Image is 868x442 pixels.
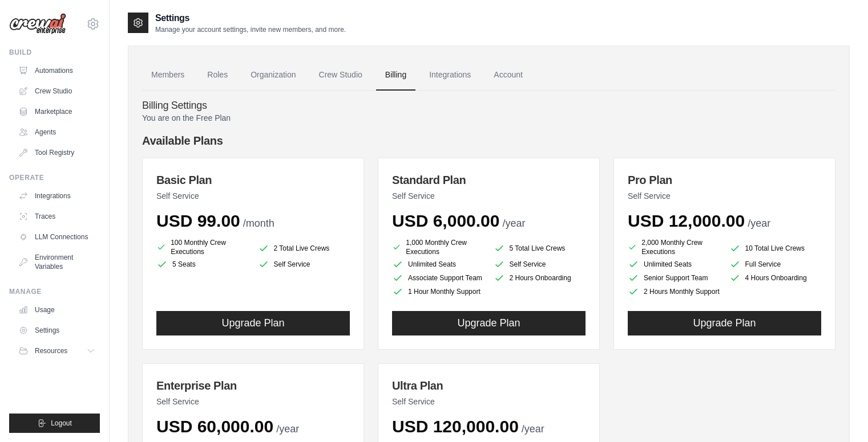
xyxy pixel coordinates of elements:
[628,259,720,270] li: Unlimited Seats
[14,103,100,121] a: Marketplace
[522,423,544,435] span: /year
[9,13,66,35] img: Logo
[392,378,586,394] h3: Ultra Plan
[392,211,499,230] span: USD 6,000.00
[241,60,305,91] a: Organization
[156,238,249,256] li: 100 Monthly Crew Executions
[729,259,822,270] li: Full Service
[142,112,835,124] p: You are on the Free Plan
[502,218,525,229] span: /year
[392,238,485,256] li: 1,000 Monthly Crew Executions
[156,211,240,230] span: USD 99.00
[420,60,480,91] a: Integrations
[14,321,100,339] a: Settings
[156,311,350,335] button: Upgrade Plan
[14,301,100,319] a: Usage
[392,172,586,188] h3: Standard Plan
[51,419,72,428] span: Logout
[14,207,100,226] a: Traces
[14,144,100,162] a: Tool Registry
[156,417,273,436] span: USD 60,000.00
[276,423,299,435] span: /year
[628,311,821,335] button: Upgrade Plan
[628,211,745,230] span: USD 12,000.00
[156,259,249,270] li: 5 Seats
[310,60,372,91] a: Crew Studio
[628,172,821,188] h3: Pro Plan
[155,25,346,34] p: Manage your account settings, invite new members, and more.
[494,259,586,270] li: Self Service
[392,417,519,436] span: USD 120,000.00
[9,287,100,296] div: Manage
[258,259,350,270] li: Self Service
[156,378,350,394] h3: Enterprise Plan
[35,346,67,355] span: Resources
[748,218,770,229] span: /year
[729,272,822,284] li: 4 Hours Onboarding
[156,172,350,188] h3: Basic Plan
[14,187,100,205] a: Integrations
[243,218,274,229] span: /month
[198,60,237,91] a: Roles
[494,272,586,284] li: 2 Hours Onboarding
[14,62,100,80] a: Automations
[9,414,100,433] button: Logout
[392,286,485,297] li: 1 Hour Monthly Support
[392,272,485,284] li: Associate Support Team
[142,60,193,91] a: Members
[14,82,100,100] a: Crew Studio
[155,11,346,25] h2: Settings
[628,272,720,284] li: Senior Support Team
[628,286,720,297] li: 2 Hours Monthly Support
[729,240,822,256] li: 10 Total Live Crews
[14,248,100,276] a: Environment Variables
[485,60,532,91] a: Account
[392,259,485,270] li: Unlimited Seats
[494,240,586,256] li: 5 Total Live Crews
[628,238,720,256] li: 2,000 Monthly Crew Executions
[9,48,100,57] div: Build
[9,173,100,182] div: Operate
[392,396,586,407] p: Self Service
[258,240,350,256] li: 2 Total Live Crews
[14,123,100,141] a: Agents
[14,228,100,246] a: LLM Connections
[392,190,586,202] p: Self Service
[142,133,835,149] h4: Available Plans
[142,100,835,112] h4: Billing Settings
[156,190,350,202] p: Self Service
[156,396,350,407] p: Self Service
[376,60,415,91] a: Billing
[392,311,586,335] button: Upgrade Plan
[14,342,100,360] button: Resources
[628,190,821,202] p: Self Service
